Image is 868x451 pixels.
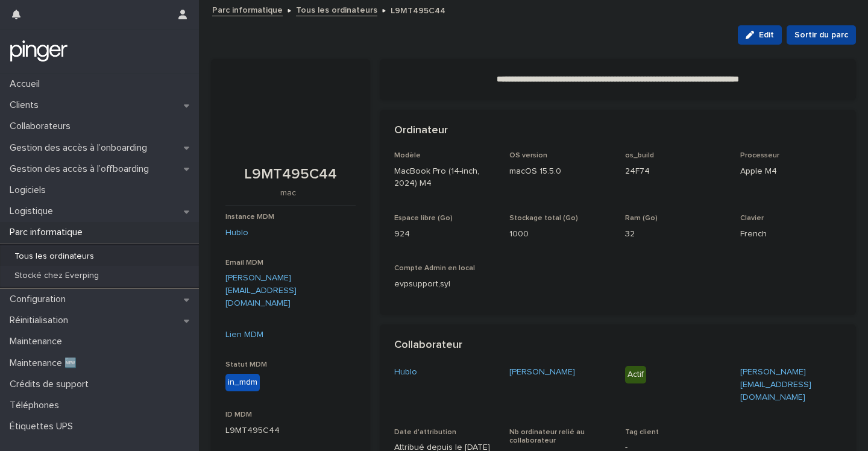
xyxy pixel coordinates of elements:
[391,3,445,16] p: L9MT495C44
[5,184,55,196] p: Logiciels
[509,366,575,379] a: [PERSON_NAME]
[625,366,646,383] div: Actif
[5,78,49,90] p: Accueil
[5,315,78,326] p: Réinitialisation
[225,188,351,198] p: mac
[5,121,80,132] p: Collaborateurs
[5,294,75,305] p: Configuration
[394,278,495,291] p: evpsupport,syl
[740,152,779,159] span: Processeur
[625,165,726,178] p: 24F74
[225,361,267,368] span: Statut MDM
[509,152,547,159] span: OS version
[225,213,274,221] span: Instance MDM
[296,2,377,16] a: Tous les ordinateurs
[225,424,356,437] p: L9MT495C44
[225,330,263,339] a: Lien MDM
[509,165,611,178] p: macOS 15.5.0
[225,374,260,391] div: in_mdm
[5,227,92,238] p: Parc informatique
[394,152,421,159] span: Modèle
[394,215,453,222] span: Espace libre (Go)
[625,429,659,436] span: Tag client
[225,227,248,239] a: Hublo
[5,99,48,111] p: Clients
[5,379,98,390] p: Crédits de support
[225,259,263,266] span: Email MDM
[787,25,856,45] button: Sortir du parc
[509,215,578,222] span: Stockage total (Go)
[625,228,726,241] p: 32
[225,411,252,418] span: ID MDM
[212,2,283,16] a: Parc informatique
[394,228,495,241] p: 924
[5,271,108,281] p: Stocké chez Everping
[5,358,86,369] p: Maintenance 🆕
[759,31,774,39] span: Edit
[509,228,611,241] p: 1000
[394,429,456,436] span: Date d'attribution
[625,215,658,222] span: Ram (Go)
[740,228,841,241] p: French
[10,39,68,63] img: mTgBEunGTSyRkCgitkcU
[394,366,417,379] a: Hublo
[5,400,69,411] p: Téléphones
[225,274,297,307] a: [PERSON_NAME][EMAIL_ADDRESS][DOMAIN_NAME]
[225,166,356,183] p: L9MT495C44
[625,152,654,159] span: os_build
[509,429,585,444] span: Nb ordinateur relié au collaborateur
[740,165,841,178] p: Apple M4
[5,421,83,432] p: Étiquettes UPS
[5,336,72,347] p: Maintenance
[740,368,811,402] a: [PERSON_NAME][EMAIL_ADDRESS][DOMAIN_NAME]
[394,124,448,137] h2: Ordinateur
[394,265,475,272] span: Compte Admin en local
[5,251,104,262] p: Tous les ordinateurs
[794,29,848,41] span: Sortir du parc
[394,339,462,352] h2: Collaborateur
[740,215,764,222] span: Clavier
[5,142,157,154] p: Gestion des accès à l’onboarding
[5,163,159,175] p: Gestion des accès à l’offboarding
[738,25,782,45] button: Edit
[394,165,495,191] p: MacBook Pro (14-inch, 2024) M4
[5,206,63,217] p: Logistique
